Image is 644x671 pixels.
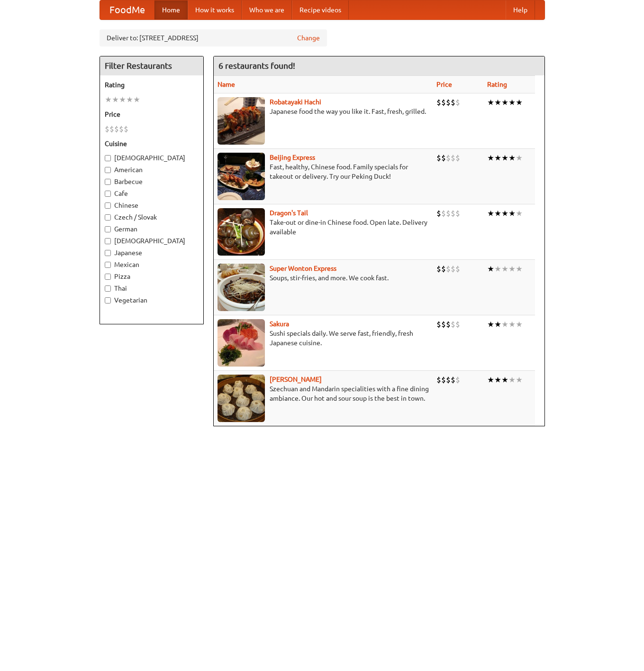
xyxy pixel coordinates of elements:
[109,124,114,134] li: $
[487,153,494,163] li: ★
[508,208,516,219] li: ★
[436,81,452,88] a: Price
[105,201,199,210] label: Chinese
[436,208,441,219] li: $
[516,153,523,163] li: ★
[218,61,295,70] ng-pluralize: 6 restaurants found!
[105,202,111,209] input: Chinese
[105,214,111,221] input: Czech / Slovak
[100,29,327,46] div: Deliver to: [STREET_ADDRESS]
[292,0,349,19] a: Recipe videos
[105,139,199,148] h5: Cuisine
[124,124,128,134] li: $
[441,264,446,274] li: $
[105,124,109,134] li: $
[105,250,111,256] input: Japanese
[501,375,508,385] li: ★
[105,295,199,305] label: Vegetarian
[487,375,494,385] li: ★
[126,94,133,105] li: ★
[455,208,460,219] li: $
[446,319,451,330] li: $
[270,209,308,217] a: Dragon's Tail
[494,153,501,163] li: ★
[133,94,140,105] li: ★
[218,273,429,283] p: Soups, stir-fries, and more. We cook fast.
[455,375,460,385] li: $
[105,167,111,173] input: American
[501,264,508,274] li: ★
[188,0,242,19] a: How it works
[494,97,501,108] li: ★
[270,376,322,383] b: [PERSON_NAME]
[105,110,199,119] h5: Price
[446,375,451,385] li: $
[105,165,199,175] label: American
[105,262,111,268] input: Mexican
[218,264,265,311] img: superwonton.jpg
[487,97,494,108] li: ★
[508,153,516,163] li: ★
[446,264,451,274] li: $
[218,329,429,348] p: Sushi specials daily. We serve fast, friendly, fresh Japanese cuisine.
[494,375,501,385] li: ★
[487,264,494,274] li: ★
[455,153,460,163] li: $
[105,248,199,257] label: Japanese
[508,264,516,274] li: ★
[270,98,321,106] a: Robatayaki Hachi
[441,375,446,385] li: $
[487,319,494,330] li: ★
[218,162,429,181] p: Fast, healthy, Chinese food. Family specials for takeout or delivery. Try our Peking Duck!
[105,274,111,280] input: Pizza
[451,264,455,274] li: $
[218,81,235,88] a: Name
[487,81,507,88] a: Rating
[436,264,441,274] li: $
[508,319,516,330] li: ★
[105,272,199,281] label: Pizza
[451,208,455,219] li: $
[105,179,111,185] input: Barbecue
[105,260,199,269] label: Mexican
[501,208,508,219] li: ★
[516,264,523,274] li: ★
[154,0,188,19] a: Home
[270,265,336,272] a: Super Wonton Express
[297,33,320,43] a: Change
[487,208,494,219] li: ★
[218,107,429,116] p: Japanese food the way you like it. Fast, fresh, grilled.
[105,189,199,198] label: Cafe
[494,264,501,274] li: ★
[441,208,446,219] li: $
[516,208,523,219] li: ★
[501,153,508,163] li: ★
[446,153,451,163] li: $
[451,153,455,163] li: $
[436,153,441,163] li: $
[506,0,535,19] a: Help
[501,319,508,330] li: ★
[105,236,199,246] label: [DEMOGRAPHIC_DATA]
[218,153,265,200] img: beijing.jpg
[494,319,501,330] li: ★
[105,284,199,293] label: Thai
[436,319,441,330] li: $
[516,319,523,330] li: ★
[105,285,111,292] input: Thai
[436,375,441,385] li: $
[508,97,516,108] li: ★
[270,320,289,328] a: Sakura
[114,124,119,134] li: $
[105,80,199,90] h5: Rating
[508,375,516,385] li: ★
[105,155,111,161] input: [DEMOGRAPHIC_DATA]
[105,94,112,105] li: ★
[218,218,429,237] p: Take-out or dine-in Chinese food. Open late. Delivery available
[105,224,199,234] label: German
[100,56,203,75] h4: Filter Restaurants
[446,208,451,219] li: $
